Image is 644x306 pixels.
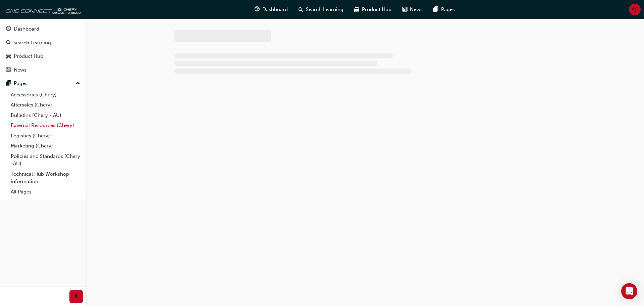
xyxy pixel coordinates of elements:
[13,39,51,47] div: Search Learning
[6,53,11,59] span: car-icon
[629,4,641,15] button: AC
[402,5,407,14] span: news-icon
[3,64,83,76] a: News
[8,151,83,169] a: Policies and Standards (Chery -AU)
[8,90,83,100] a: Accessories (Chery)
[3,21,83,77] button: DashboardSearch LearningProduct HubNews
[293,3,349,16] a: search-iconSearch Learning
[3,23,83,35] a: Dashboard
[8,131,83,141] a: Logistics (Chery)
[8,187,83,197] a: All Pages
[249,3,293,16] a: guage-iconDashboard
[306,6,343,13] span: Search Learning
[74,293,79,301] span: prev-icon
[3,37,83,49] a: Search Learning
[8,141,83,151] a: Marketing (Chery)
[397,3,428,16] a: news-iconNews
[8,169,83,187] a: Technical Hub Workshop information
[255,5,260,14] span: guage-icon
[349,3,397,16] a: car-iconProduct Hub
[428,3,460,16] a: pages-iconPages
[8,100,83,110] a: Aftersales (Chery)
[299,5,303,14] span: search-icon
[75,79,80,88] span: up-icon
[14,66,26,74] div: News
[6,81,11,87] span: pages-icon
[410,6,423,13] span: News
[3,3,80,16] img: oneconnect
[3,77,83,90] button: Pages
[14,80,28,87] div: Pages
[8,110,83,121] a: Bulletins (Chery - AU)
[632,6,638,13] span: AC
[262,6,288,13] span: Dashboard
[6,67,11,73] span: news-icon
[354,5,359,14] span: car-icon
[621,283,637,299] div: Open Intercom Messenger
[441,6,455,13] span: Pages
[6,40,11,46] span: search-icon
[8,120,83,131] a: External Resources (Chery)
[14,25,39,33] div: Dashboard
[362,6,391,13] span: Product Hub
[14,52,43,60] div: Product Hub
[6,26,11,32] span: guage-icon
[3,50,83,62] a: Product Hub
[433,5,438,14] span: pages-icon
